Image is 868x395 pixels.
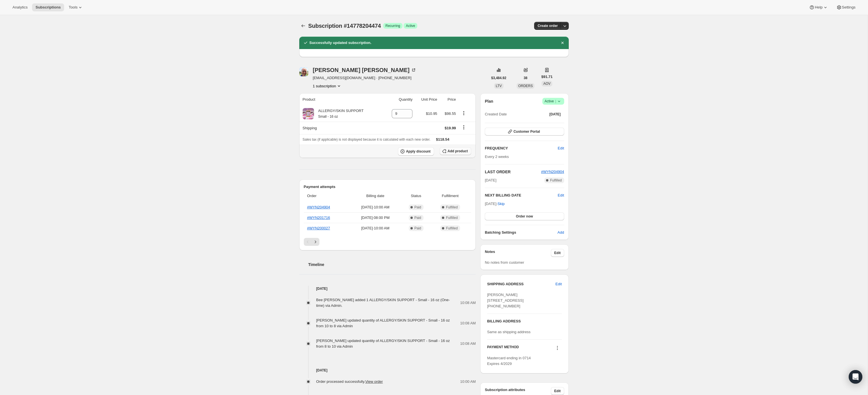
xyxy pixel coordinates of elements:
[303,138,431,141] span: Sales tax (if applicable) is not displayed because it is calculated with each new order.
[426,111,437,116] span: $10.95
[460,320,476,326] span: 10:08 AM
[555,281,562,287] span: Edit
[433,193,468,199] span: Fulfillment
[318,115,338,119] small: Small - 16 oz
[446,205,458,210] span: Fulfilled
[550,178,562,183] span: Fulfilled
[314,108,364,119] div: ALLERGY/SKIN SUPPORT
[440,147,471,155] button: Add product
[384,93,414,106] th: Quantity
[385,24,400,28] span: Recurring
[351,204,400,210] span: [DATE] · 10:00 AM
[485,230,557,235] h6: Batching Settings
[541,169,564,175] button: #WYN204904
[558,193,564,198] button: Edit
[414,216,421,220] span: Paid
[308,262,476,267] h2: Timeline
[351,225,400,231] span: [DATE] · 10:00 AM
[520,74,531,82] button: 38
[351,215,400,221] span: [DATE] · 08:00 PM
[494,199,508,208] button: Skip
[546,110,564,118] button: [DATE]
[406,24,415,28] span: Active
[487,318,562,324] h3: BILLING ADDRESS
[414,93,439,106] th: Unit Price
[316,379,383,384] span: Order processed successfully.
[485,193,558,198] h2: NEXT BILLING DATE
[35,5,61,10] span: Subscriptions
[299,22,307,30] button: Subscriptions
[557,230,564,235] span: Add
[485,212,564,220] button: Order now
[524,76,527,80] span: 38
[554,144,567,153] button: Edit
[487,345,519,352] h3: PAYMENT METHOD
[65,3,87,11] button: Tools
[307,216,330,220] a: #WYN201716
[485,98,493,104] h2: Plan
[485,128,564,136] button: Customer Portal
[460,300,476,306] span: 10:08 AM
[558,145,564,151] span: Edit
[538,24,558,28] span: Create order
[313,83,342,89] button: Product actions
[498,201,505,207] span: Skip
[414,205,421,210] span: Paid
[555,99,556,103] span: |
[496,84,502,88] span: LTV
[516,214,533,219] span: Order now
[833,3,859,11] button: Settings
[304,190,349,202] th: Order
[559,39,566,47] button: Dismiss notification
[12,5,28,10] span: Analytics
[487,281,555,287] h3: SHIPPING ADDRESS
[545,98,562,104] span: Active
[448,149,468,153] span: Add product
[485,260,524,265] span: No notes from customer
[32,3,64,11] button: Subscriptions
[460,341,476,347] span: 10:08 AM
[491,76,506,80] span: $3,484.92
[304,238,471,246] nav: Pagination
[534,22,561,30] button: Create order
[299,286,476,292] h4: [DATE]
[316,339,450,348] span: [PERSON_NAME] updated quantity of ALLERGY/SKIN SUPPORT - Small - 16 oz from 8 to 10 via Admin
[403,193,429,199] span: Status
[549,112,561,117] span: [DATE]
[316,318,450,328] span: [PERSON_NAME] updated quantity of ALLERGY/SKIN SUPPORT - Small - 16 oz from 10 to 8 via Admin
[398,147,434,156] button: Apply discount
[815,5,822,10] span: Help
[439,93,458,106] th: Price
[365,379,383,384] a: View order
[513,129,540,134] span: Customer Portal
[445,111,456,116] span: $98.55
[307,205,330,209] a: #WYN204904
[485,249,551,257] h3: Notes
[485,145,558,151] h2: FREQUENCY
[313,75,416,81] span: [EMAIL_ADDRESS][DOMAIN_NAME] · [PHONE_NUMBER]
[541,170,564,174] span: #WYN204904
[446,216,458,220] span: Fulfilled
[485,387,551,395] h3: Subscription attributes
[446,226,458,231] span: Fulfilled
[485,155,509,159] span: Every 2 weeks
[541,74,553,80] span: $91.71
[307,226,330,230] a: #WYN200027
[485,111,507,117] span: Created Date
[806,3,831,11] button: Help
[842,5,856,10] span: Settings
[543,82,550,86] span: AOV
[485,169,541,175] h2: LAST ORDER
[406,149,431,154] span: Apply discount
[460,379,476,385] span: 10:00 AM
[414,226,421,231] span: Paid
[551,387,564,395] button: Edit
[313,67,416,73] div: [PERSON_NAME] [PERSON_NAME]
[299,122,384,134] th: Shipping
[487,356,531,366] span: Mastercard ending in 0714 Expires 4/2029
[518,84,533,88] span: ORDERS
[304,184,471,190] h2: Payment attempts
[69,5,77,10] span: Tools
[299,67,308,76] span: John Helton
[487,293,524,308] span: [PERSON_NAME] [STREET_ADDRESS] [PHONE_NUMBER]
